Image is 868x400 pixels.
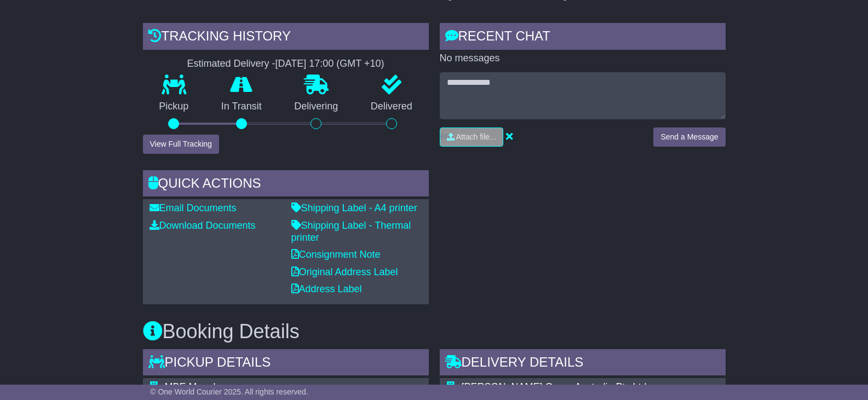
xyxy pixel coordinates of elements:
[354,101,429,113] p: Delivered
[150,220,256,231] a: Download Documents
[291,202,417,213] a: Shipping Label - A4 printer
[150,387,308,396] span: © One World Courier 2025. All rights reserved.
[440,53,726,65] p: No messages
[205,101,278,113] p: In Transit
[143,321,726,343] h3: Booking Details
[143,349,429,379] div: Pickup Details
[440,349,726,379] div: Delivery Details
[440,23,726,53] div: RECENT CHAT
[275,58,384,70] div: [DATE] 17:00 (GMT +10)
[462,381,647,392] span: [PERSON_NAME] Group Australia Pty Ltd
[143,135,219,154] button: View Full Tracking
[291,266,398,277] a: Original Address Label
[143,58,429,70] div: Estimated Delivery -
[143,23,429,53] div: Tracking history
[291,220,411,243] a: Shipping Label - Thermal printer
[291,249,381,260] a: Consignment Note
[278,101,355,113] p: Delivering
[291,283,362,294] a: Address Label
[653,127,725,147] button: Send a Message
[165,381,224,392] span: MBE Manuka
[143,101,205,113] p: Pickup
[143,170,429,200] div: Quick Actions
[150,202,237,213] a: Email Documents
